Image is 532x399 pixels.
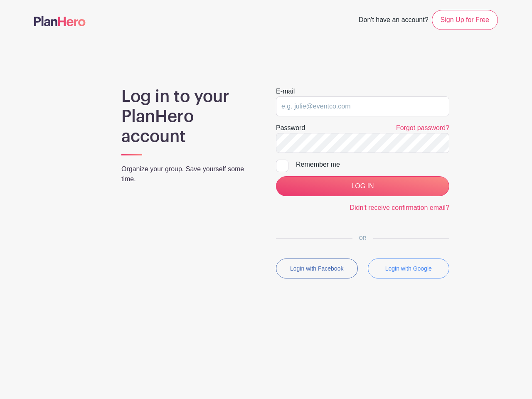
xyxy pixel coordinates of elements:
a: Forgot password? [396,124,449,131]
input: e.g. julie@eventco.com [276,96,449,116]
button: Login with Facebook [276,259,358,278]
input: LOG IN [276,176,449,196]
h1: Log in to your PlanHero account [121,86,256,146]
small: Login with Google [385,265,432,272]
small: Login with Facebook [290,265,343,272]
span: OR [352,235,373,241]
button: Login with Google [368,259,450,278]
label: Password [276,123,305,133]
a: Sign Up for Free [432,10,498,30]
label: E-mail [276,86,295,96]
span: Don't have an account? [359,12,429,30]
img: logo-507f7623f17ff9eddc593b1ce0a138ce2505c220e1c5a4e2b4648c50719b7d32.svg [34,16,86,26]
a: Didn't receive confirmation email? [350,204,449,211]
div: Remember me [296,160,449,170]
p: Organize your group. Save yourself some time. [121,164,256,184]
